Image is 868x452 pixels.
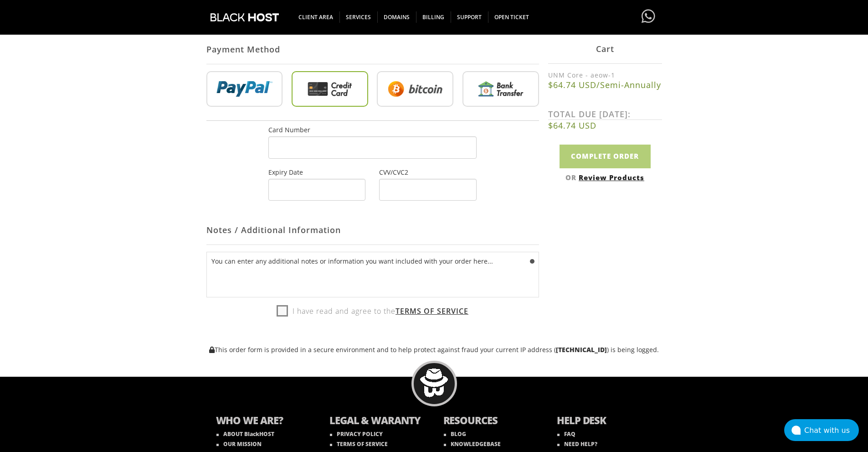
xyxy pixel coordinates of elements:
strong: [TECHNICAL_ID] [556,345,607,354]
img: Credit%20Card.png [292,71,368,107]
a: TERMS OF SERVICE [330,440,388,448]
span: CLIENT AREA [292,11,340,23]
a: Review Products [579,172,644,182]
span: Open Ticket [488,11,535,23]
span: Domains [377,11,416,23]
img: PayPal.png [206,71,283,107]
input: Complete Order [560,145,651,168]
span: Billing [416,11,451,23]
div: Chat with us [804,426,859,435]
b: HELP DESK [557,413,652,429]
button: Chat with us [784,419,859,441]
b: RESOURCES [443,413,539,429]
a: KNOWLEDGEBASE [444,440,501,448]
textarea: You can enter any additional notes or information you want included with your order here... [206,252,539,297]
a: NEED HELP? [557,440,597,448]
div: OR [548,172,662,182]
a: BLOG [444,430,466,438]
iframe: Bezpečné pole k zadání čísla karty [276,144,469,151]
img: BlackHOST mascont, Blacky. [420,369,448,397]
a: PRIVACY POLICY [330,430,383,438]
a: FAQ [557,430,575,438]
a: Terms of Service [395,306,468,316]
b: $64.74 USD [548,120,662,131]
p: This order form is provided in a secure environment and to help protect against fraud your curren... [206,345,662,354]
label: CVV/CVC2 [379,168,408,177]
a: ABOUT BlackHOST [216,430,274,438]
label: I have read and agree to the [277,304,468,318]
a: OUR MISSION [216,440,262,448]
iframe: Bezpečné pole k zadání CVC [386,186,469,194]
img: Bank%20Transfer.png [462,71,539,107]
div: Cart [548,34,662,64]
img: Bitcoin.png [377,71,453,107]
label: UNM Core - aeow-1 [548,71,662,79]
b: WHO WE ARE? [216,413,312,429]
label: TOTAL DUE [DATE]: [548,109,662,120]
iframe: Bezpečné pole k zadání data konce platnosti [276,186,358,194]
label: Card Number [268,125,310,134]
div: Payment Method [206,35,539,64]
span: SERVICES [339,11,378,23]
span: Support [451,11,488,23]
b: $64.74 USD/Semi-Annually [548,79,662,90]
div: Notes / Additional Information [206,215,539,245]
b: LEGAL & WARANTY [329,413,425,429]
label: Expiry Date [268,168,303,177]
